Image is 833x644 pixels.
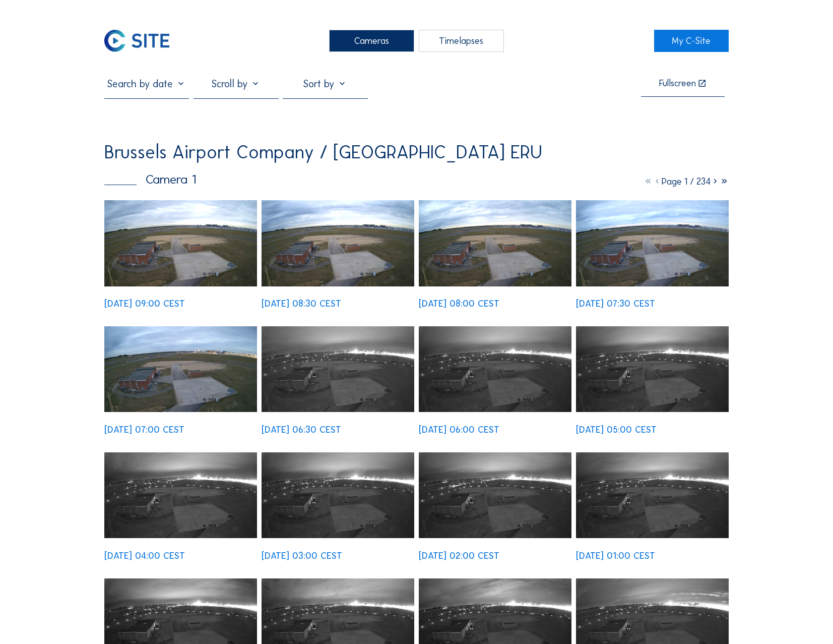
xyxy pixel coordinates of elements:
[104,173,197,186] div: Camera 1
[104,551,185,560] div: [DATE] 04:00 CEST
[104,200,257,286] img: image_53074334
[419,326,571,413] img: image_53069618
[104,425,184,434] div: [DATE] 07:00 CEST
[104,143,542,161] div: Brussels Airport Company / [GEOGRAPHIC_DATA] ERU
[262,200,414,286] img: image_53073552
[262,299,341,308] div: [DATE] 08:30 CEST
[576,299,655,308] div: [DATE] 07:30 CEST
[104,30,170,52] img: C-SITE Logo
[419,452,571,539] img: image_53068143
[262,452,414,539] img: image_53068467
[419,299,499,308] div: [DATE] 08:00 CEST
[262,326,414,413] img: image_53070402
[104,299,185,308] div: [DATE] 09:00 CEST
[329,30,414,52] div: Cameras
[419,425,499,434] div: [DATE] 06:00 CEST
[576,425,657,434] div: [DATE] 05:00 CEST
[419,200,571,286] img: image_53072758
[104,326,257,413] img: image_53071179
[576,551,655,560] div: [DATE] 01:00 CEST
[576,452,729,539] img: image_53067693
[654,30,729,52] a: My C-Site
[576,200,729,286] img: image_53071974
[419,551,499,560] div: [DATE] 02:00 CEST
[104,452,257,539] img: image_53068822
[262,425,341,434] div: [DATE] 06:30 CEST
[262,551,342,560] div: [DATE] 03:00 CEST
[104,30,179,52] a: C-SITE Logo
[662,176,711,187] span: Page 1 / 234
[419,30,504,52] div: Timelapses
[659,79,696,88] div: Fullscreen
[104,78,189,90] input: Search by date 󰅀
[576,326,729,413] img: image_53069273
